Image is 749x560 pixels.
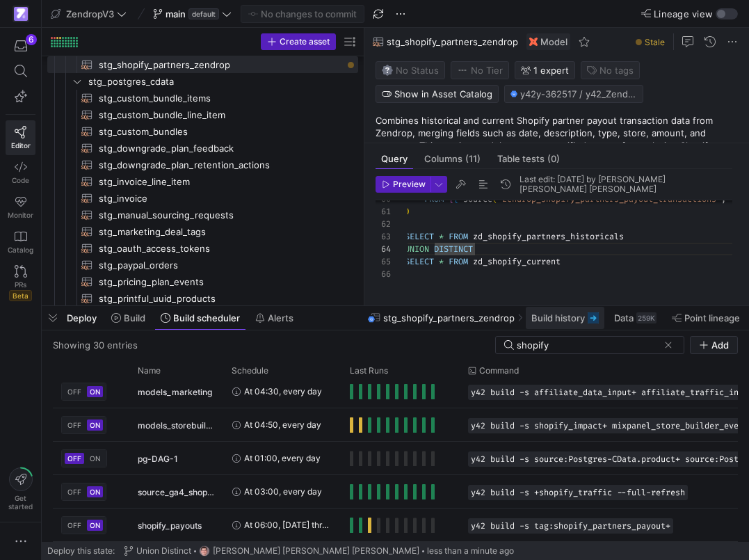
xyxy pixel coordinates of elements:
[261,33,336,50] button: Create asset
[6,225,35,259] a: Catalog
[405,243,429,255] span: UNION
[15,280,26,289] span: PRs
[150,5,235,23] button: maindefault
[244,375,322,408] span: At 04:30, every day
[614,312,634,323] span: Data
[529,38,538,46] img: undefined
[47,140,358,157] a: stg_downgrade_plan_feedback​​​​​​​​​​
[99,90,342,106] span: stg_custom_bundle_items​​​​​​​​​​
[99,191,342,207] span: stg_invoice​​​​​​​​​​
[99,241,342,257] span: stg_oauth_access_tokens​​​​​​​​​​
[599,65,634,76] span: No tags
[376,218,391,230] div: 62
[138,376,212,408] span: models_marketing
[244,442,321,474] span: At 01:00, every day
[6,155,35,190] a: Code
[105,306,152,330] button: Build
[90,454,101,463] span: ON
[6,190,35,225] a: Monitor
[47,240,358,257] a: stg_oauth_access_tokens​​​​​​​​​​
[515,61,575,79] button: 1 expert
[244,475,322,508] span: At 03:00, every day
[47,290,358,307] a: stg_printful_uuid_products​​​​​​​​​​
[99,274,342,290] span: stg_pricing_plan_events​​​​​​​​​​
[533,65,569,76] span: 1 expert
[99,157,342,173] span: stg_downgrade_plan_retention_actions​​​​​​​​​​
[166,8,186,19] span: main
[6,33,35,58] button: 6
[138,442,178,475] span: pg-DAG-1
[424,154,481,163] span: Columns
[465,154,481,163] span: (11)
[138,366,161,376] span: Name
[47,5,130,23] button: ZendropV3
[244,408,321,441] span: At 04:50, every day
[405,206,410,217] span: )
[47,257,358,273] a: stg_paypal_orders​​​​​​​​​​
[90,421,100,429] span: ON
[6,2,35,26] a: https://storage.googleapis.com/y42-prod-data-exchange/images/qZXOSqkTtPuVcXVzF40oUlM07HVTwZXfPK0U...
[382,65,393,76] img: No status
[138,509,202,542] span: shopify_payouts
[99,141,342,157] span: stg_downgrade_plan_feedback​​​​​​​​​​
[47,157,358,173] a: stg_downgrade_plan_retention_actions​​​​​​​​​​
[525,306,605,330] button: Build history
[47,56,358,73] div: Press SPACE to select this row.
[26,34,37,45] div: 6
[376,114,743,177] p: Combines historical and current Shopify partner payout transaction data from Zendrop, merging fie...
[6,462,35,516] button: Getstarted
[6,259,35,307] a: PRsBeta
[581,61,640,79] button: No tags
[67,387,81,396] span: OFF
[173,312,240,323] span: Build scheduler
[690,336,738,354] button: Add
[47,190,358,207] a: stg_invoice​​​​​​​​​​
[654,8,713,19] span: Lineage view
[376,176,430,193] button: Preview
[645,37,665,47] span: Stale
[47,207,358,223] a: stg_manual_sourcing_requests​​​​​​​​​​
[67,488,81,496] span: OFF
[47,157,358,173] div: Press SPACE to select this row.
[138,409,215,442] span: models_storebuild_metrics
[393,179,426,189] span: Preview
[47,290,358,307] div: Press SPACE to select this row.
[350,366,388,376] span: Last Runs
[405,231,434,242] span: SELECT
[47,190,358,207] div: Press SPACE to select this row.
[99,124,342,140] span: stg_custom_bundles​​​​​​​​​​
[124,312,145,323] span: Build
[12,176,29,184] span: Code
[99,174,342,190] span: stg_invoice_line_item​​​​​​​​​​
[67,454,81,463] span: OFF
[449,256,468,267] span: FROM
[382,65,439,76] span: No Status
[504,85,643,103] button: y42y-362517 / y42_ZendropV3_main / stg_shopify_partners_zendrop
[457,65,503,76] span: No Tier
[90,488,100,496] span: ON
[427,546,514,556] span: less than a minute ago
[99,224,342,240] span: stg_marketing_deal_tags​​​​​​​​​​
[47,173,358,190] div: Press SPACE to select this row.
[136,546,191,556] span: Union Distinct
[47,223,358,240] div: Press SPACE to select this row.
[47,223,358,240] a: stg_marketing_deal_tags​​​​​​​​​​
[14,7,28,21] img: https://storage.googleapis.com/y42-prod-data-exchange/images/qZXOSqkTtPuVcXVzF40oUlM07HVTwZXfPK0U...
[434,243,473,255] span: DISTINCT
[47,90,358,106] div: Press SPACE to select this row.
[405,256,434,267] span: SELECT
[47,273,358,290] a: stg_pricing_plan_events​​​​​​​​​​
[376,255,391,268] div: 65
[99,107,342,123] span: stg_custom_bundle_line_item​​​​​​​​​​
[47,106,358,123] a: stg_custom_bundle_line_item​​​​​​​​​​
[47,106,358,123] div: Press SPACE to select this row.
[684,312,740,323] span: Point lineage
[90,521,100,529] span: ON
[497,154,560,163] span: Table tests
[213,546,419,556] span: [PERSON_NAME] [PERSON_NAME] [PERSON_NAME]
[8,211,33,219] span: Monitor
[154,306,246,330] button: Build scheduler
[666,306,746,330] button: Point lineage
[67,421,81,429] span: OFF
[520,88,637,99] span: y42y-362517 / y42_ZendropV3_main / stg_shopify_partners_zendrop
